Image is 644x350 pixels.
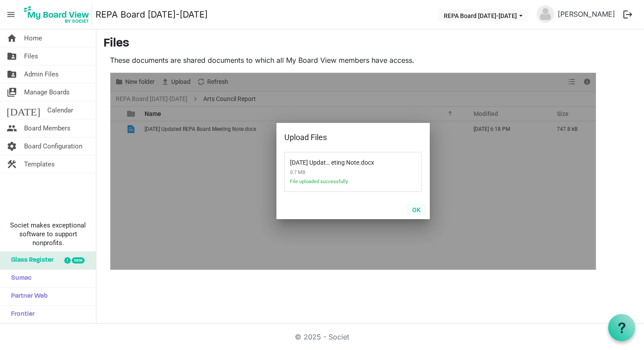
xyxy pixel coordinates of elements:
[4,221,92,247] span: Societ makes exceptional software to support nonprofits.
[407,203,426,216] button: OK
[3,6,19,23] span: menu
[7,119,17,137] span: people
[554,5,619,23] a: [PERSON_NAME]
[21,4,96,25] a: My Board View Logo
[103,36,637,51] h3: Files
[7,252,53,269] span: Glass Register
[7,29,17,47] span: home
[24,29,42,47] span: Home
[7,101,40,119] span: [DATE]
[7,65,17,83] span: folder_shared
[7,155,17,173] span: construction
[7,83,17,101] span: switch_account
[24,65,59,83] span: Admin Files
[24,155,55,173] span: Templates
[7,137,17,155] span: settings
[110,55,596,65] p: These documents are shared documents to which all My Board View members have access.
[24,83,70,101] span: Manage Boards
[284,131,394,144] div: Upload Files
[438,9,528,22] button: REPA Board 2025-2026 dropdownbutton
[96,6,208,23] a: REPA Board [DATE]-[DATE]
[72,257,85,263] div: new
[24,119,71,137] span: Board Members
[537,5,554,23] img: no-profile-picture.svg
[7,288,48,305] span: Partner Web
[290,166,382,179] span: 0.7 MB
[290,154,359,166] span: August 25 Updated REPA Board Meeting Note.docx
[7,47,17,65] span: folder_shared
[47,101,73,119] span: Calendar
[7,270,32,287] span: Sumac
[7,306,35,323] span: Frontier
[290,179,382,190] span: File uploaded successfully
[21,4,92,25] img: My Board View Logo
[24,47,38,65] span: Files
[295,332,349,341] a: © 2025 - Societ
[24,137,82,155] span: Board Configuration
[619,5,637,24] button: logout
